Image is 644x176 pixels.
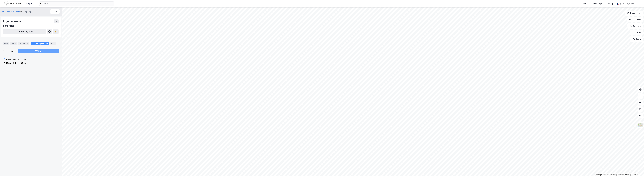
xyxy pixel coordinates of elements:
[6,61,11,65] div: 100 %
[50,42,56,45] div: ESG
[3,49,4,52] div: 1
[18,42,29,45] div: Leietakere
[50,9,60,14] button: Tilbake
[625,11,643,16] button: Bokmerker
[21,61,27,65] div: 490 ㎡
[32,42,48,45] div: Etasjer og enheter
[618,174,631,176] a: Improve this map
[23,10,31,13] div: Bygning
[583,2,587,5] div: Kart
[21,58,27,61] div: 490 ㎡
[3,29,46,34] button: Åpne i ny fane
[4,1,33,6] img: logo.f888ab2527a4732fd821a326f86c7f29.svg
[3,19,22,23] div: Ingen adresse
[630,36,643,42] button: Tags
[631,163,644,176] iframe: Chat Widget
[2,10,20,13] button: [STREET_ADDRESS]
[13,61,19,65] div: Totalt
[627,17,643,22] button: Datasett
[35,49,41,52] div: 490 ㎡
[630,30,643,35] button: Filter
[604,174,617,176] a: OpenStreetMap
[608,2,613,5] div: Bolig
[593,2,602,5] div: Mine Tags
[3,42,9,45] div: Info
[3,25,15,28] div: 300524170
[596,174,604,176] a: Mapbox
[627,23,643,29] button: Analyse
[620,2,635,5] div: [PERSON_NAME]
[6,58,11,61] div: 100 %
[9,49,15,52] div: 490 ㎡
[42,2,111,6] input: Søk på adresse, matrikkel, gårdeiere, leietakere eller personer
[13,58,19,61] div: Næring
[10,42,17,45] div: Eiere
[638,123,643,128] img: Z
